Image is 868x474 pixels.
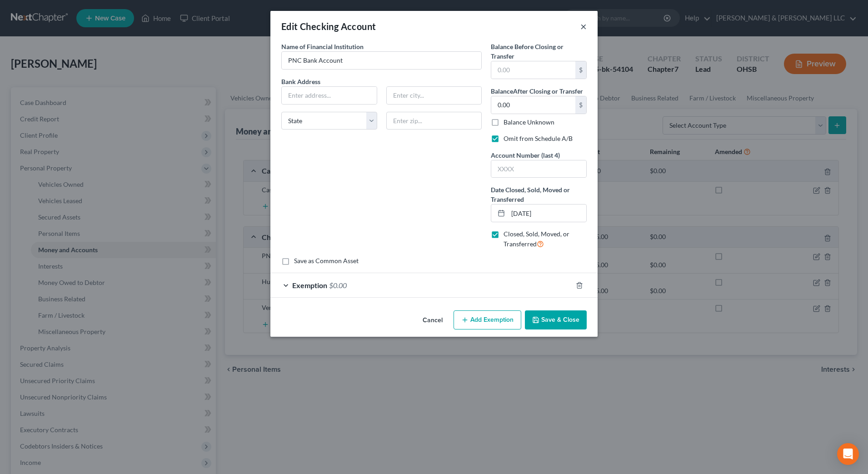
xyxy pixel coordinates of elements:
[504,134,573,143] label: Omit from Schedule A/B
[491,61,575,79] input: 0.00
[491,186,570,203] span: Date Closed, Sold, Moved or Transferred
[580,21,587,32] button: ×
[415,311,450,329] button: Cancel
[513,87,583,95] span: After Closing or Transfer
[491,96,575,114] input: 0.00
[294,256,359,265] label: Save as Common Asset
[508,205,586,222] input: MM/DD/YYYY
[454,310,521,329] button: Add Exemption
[387,87,482,104] input: Enter city...
[504,230,569,248] span: Closed, Sold, Moved, or Transferred
[491,86,583,96] label: Balance
[504,118,554,127] label: Balance Unknown
[575,61,586,79] div: $
[491,42,587,61] label: Balance Before Closing or Transfer
[282,52,481,69] input: Enter name...
[281,43,364,50] span: Name of Financial Institution
[491,160,586,178] input: XXXX
[292,281,327,289] span: Exemption
[329,281,347,289] span: $0.00
[386,112,482,130] input: Enter zip...
[282,87,377,104] input: Enter address...
[575,96,586,114] div: $
[525,310,587,329] button: Save & Close
[491,150,560,160] label: Account Number (last 4)
[837,443,859,465] div: Open Intercom Messenger
[277,77,486,86] label: Bank Address
[281,20,376,33] div: Edit Checking Account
